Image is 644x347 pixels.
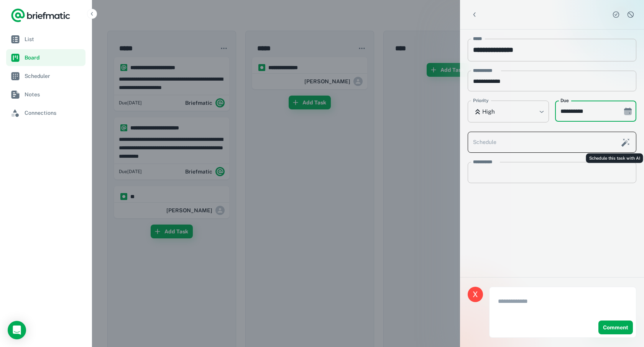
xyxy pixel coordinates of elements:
button: Back [468,8,481,21]
div: Schedule this task with AI [586,154,643,163]
div: scrollable content [460,30,644,277]
a: Board [6,49,85,66]
button: Comment [598,321,633,334]
a: Connections [6,104,85,121]
button: Choose date [620,104,636,119]
span: Board [25,53,82,62]
button: Schedule this task with AI [619,136,632,149]
a: Notes [6,86,85,103]
label: Due [560,97,569,104]
span: Connections [25,109,82,117]
a: Scheduler [6,68,85,84]
a: Logo [11,8,71,23]
a: List [6,31,85,48]
button: Complete task [610,9,622,20]
div: High [468,101,549,122]
button: Dismiss task [625,9,636,20]
span: List [25,35,82,43]
label: Priority [473,97,489,104]
span: Notes [25,90,82,99]
div: Open Intercom Messenger [8,321,26,339]
div: X [468,287,483,302]
span: Scheduler [25,72,82,80]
